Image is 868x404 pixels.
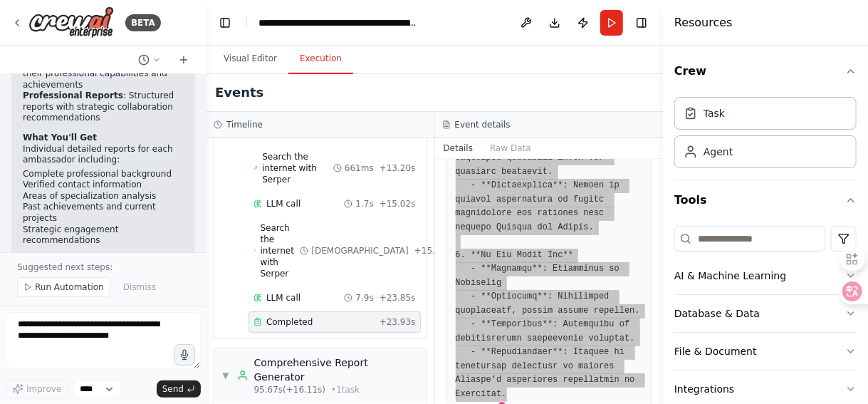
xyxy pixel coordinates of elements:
span: Improve [26,383,61,395]
button: Tools [674,180,857,220]
span: Search the internet with Serper [262,151,333,185]
div: Task [704,106,725,120]
span: LLM call [266,198,300,209]
span: Completed [266,316,313,328]
span: + 23.93s [380,316,416,328]
span: + 13.20s [380,162,416,174]
p: Individual detailed reports for each ambassador including: [23,144,184,166]
span: 7.9s [355,292,373,304]
button: Click to speak your automation idea [174,344,195,366]
span: Dismiss [123,281,156,293]
span: • 1 task [331,384,360,395]
li: : Structured reports with strategic collaboration recommendations [23,90,184,124]
span: Search the internet with Serper [261,222,300,279]
li: Past achievements and current projects [23,202,184,224]
span: Send [162,383,184,395]
button: Database & Data [674,295,857,332]
button: Hide right sidebar [632,13,652,33]
li: Complete professional background [23,169,184,180]
button: Start a new chat [172,51,195,68]
button: Dismiss [116,277,163,297]
button: AI & Machine Learning [674,257,857,294]
span: 95.67s (+16.11s) [254,384,326,395]
div: Crew [674,91,857,180]
li: : Deep-dive into their professional capabilities and achievements [23,57,184,90]
div: Agent [704,145,733,159]
button: Improve [6,380,68,398]
button: Crew [674,51,857,91]
strong: Professional Reports [23,90,123,100]
span: + 23.85s [380,292,416,304]
button: Execution [288,44,353,74]
span: + 15.77s [414,245,451,257]
h3: Event details [455,119,511,130]
span: LLM call [266,292,300,304]
div: BETA [125,14,161,31]
button: Visual Editor [212,44,288,74]
span: Run Automation [35,281,104,293]
span: 661ms [345,162,374,174]
div: Comprehensive Report Generator [254,356,419,384]
li: Verified contact information [23,180,184,191]
button: File & Document [674,333,857,370]
button: Hide left sidebar [215,13,235,33]
h4: Resources [674,14,733,31]
span: [DEMOGRAPHIC_DATA] [311,245,408,257]
span: + 15.02s [380,198,416,209]
button: Switch to previous chat [132,51,167,68]
nav: breadcrumb [258,16,419,30]
span: ▼ [221,370,230,381]
li: Strategic engagement recommendations [23,224,184,247]
li: Areas of specialization analysis [23,191,184,202]
strong: What You'll Get [23,133,97,143]
h3: Timeline [226,119,263,130]
span: 1.7s [355,198,373,209]
p: Suggested next steps: [17,261,189,273]
h2: Events [215,83,263,103]
button: Details [435,138,482,158]
button: Run Automation [17,277,110,297]
button: Send [157,380,201,398]
button: Raw Data [481,138,540,158]
img: Logo [28,6,114,38]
